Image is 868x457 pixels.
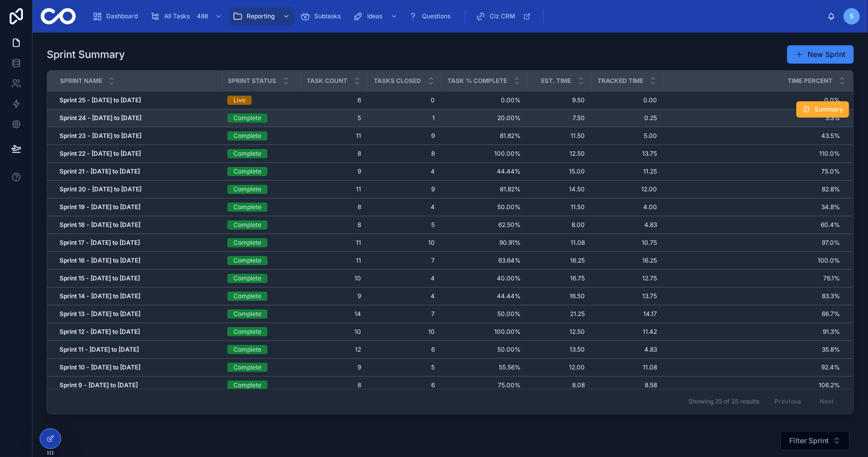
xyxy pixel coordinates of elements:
a: 11.42 [597,328,657,336]
a: 10 [373,328,435,336]
div: Complete [233,185,261,194]
a: 4 [373,167,435,176]
span: 14 [306,310,361,318]
a: 16.25 [533,256,585,265]
a: 3.3% [664,114,840,122]
span: 50.00% [447,346,521,354]
a: 11 [306,132,361,140]
a: Ideas [350,7,403,25]
div: Complete [233,274,261,283]
a: 16.25 [597,256,657,265]
button: New Sprint [787,45,854,64]
a: 81.82% [447,132,521,140]
h1: Sprint Summary [47,47,125,62]
a: 75.00% [447,381,521,389]
a: 10 [306,328,361,336]
span: Sprint Name [60,77,102,85]
div: Complete [233,381,261,390]
a: 15.00 [533,167,585,176]
span: Task Count [307,77,348,85]
a: 8 [306,221,361,229]
a: 6 [373,381,435,389]
a: 9 [306,363,361,372]
a: Ciz CRM [472,7,536,25]
button: Summary [796,101,849,118]
span: 12.00 [533,363,585,372]
span: Filter Sprint [789,436,829,446]
a: 8.58 [597,381,657,389]
a: 20.00% [447,114,521,122]
a: Complete [227,238,294,247]
a: 1 [373,114,435,122]
a: Questions [405,7,458,25]
span: 14.17 [597,310,657,318]
a: 83.3% [664,292,840,300]
a: 13.75 [597,292,657,300]
span: 7 [373,256,435,265]
strong: Sprint 11 - [DATE] to [DATE] [59,346,139,353]
strong: Sprint 23 - [DATE] to [DATE] [59,132,141,139]
span: 12.50 [533,328,585,336]
span: 6 [306,96,361,104]
a: Dashboard [89,7,145,25]
a: 11.25 [597,167,657,176]
a: Sprint 18 - [DATE] to [DATE] [59,221,215,229]
a: 5 [373,221,435,229]
strong: Sprint 19 - [DATE] to [DATE] [59,203,140,211]
a: 44.44% [447,167,521,176]
strong: Sprint 13 - [DATE] to [DATE] [59,310,140,318]
a: Sprint 16 - [DATE] to [DATE] [59,256,215,265]
a: Complete [227,256,294,265]
div: 488 [194,10,211,22]
a: 12.75 [597,274,657,282]
a: 0.25 [597,114,657,122]
span: 8.08 [533,381,585,389]
div: Complete [233,203,261,212]
strong: Sprint 22 - [DATE] to [DATE] [59,150,141,157]
span: 11 [306,185,361,193]
a: Subtasks [297,7,348,25]
a: 11.50 [533,203,585,211]
a: Sprint 9 - [DATE] to [DATE] [59,381,215,389]
span: 43.5% [664,132,840,140]
a: 100.00% [447,150,521,158]
div: Complete [233,309,261,319]
span: 11.08 [533,239,585,247]
a: Complete [227,131,294,140]
a: 4.00 [597,203,657,211]
span: 34.8% [664,203,840,211]
span: Reporting [247,12,275,20]
a: 4 [373,292,435,300]
a: Sprint 15 - [DATE] to [DATE] [59,274,215,282]
strong: Sprint 18 - [DATE] to [DATE] [59,221,140,228]
a: 76.1% [664,274,840,282]
a: 5 [373,363,435,372]
span: 11.08 [597,363,657,372]
a: 8.00 [533,221,585,229]
div: Complete [233,131,261,140]
a: 91.3% [664,328,840,336]
span: 14.50 [533,185,585,193]
span: All Tasks [164,12,190,20]
a: 9 [306,292,361,300]
a: 55.56% [447,363,521,372]
a: 0.00% [447,96,521,104]
a: Sprint 25 - [DATE] to [DATE] [59,96,215,104]
span: 8 [373,150,435,158]
span: 9 [306,167,361,176]
button: Select Button [781,431,850,450]
a: All Tasks488 [147,7,227,25]
span: 10 [373,239,435,247]
span: 8 [306,150,361,158]
a: 0.0% [664,96,840,104]
div: Complete [233,167,261,176]
a: 9 [373,132,435,140]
